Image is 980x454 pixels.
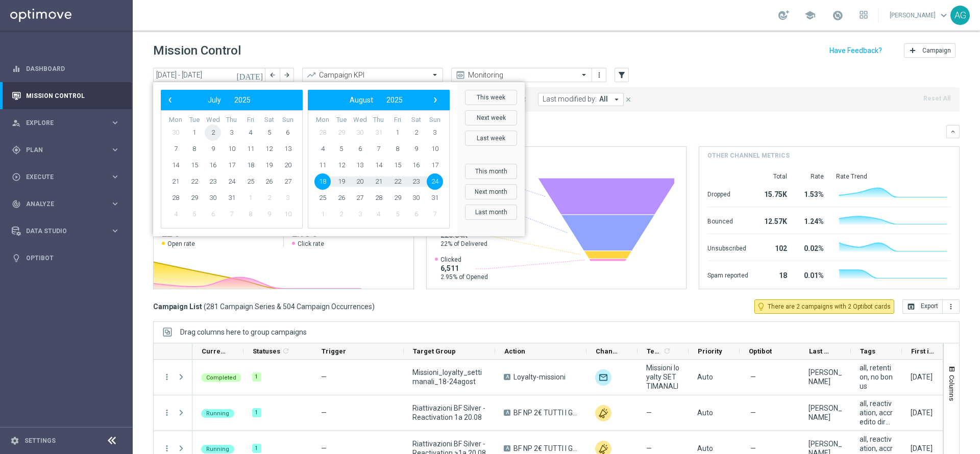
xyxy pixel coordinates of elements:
[412,403,486,422] span: Riattivazioni BF Silver - Reactivation 1a 20.08
[202,347,226,355] span: Current Status
[180,328,307,336] span: Drag columns here to group campaigns
[153,302,375,311] h3: Campaign List
[283,71,290,79] i: arrow_forward
[663,347,671,355] i: refresh
[163,93,177,107] span: ‹
[427,157,443,173] span: 17
[504,347,525,355] span: Action
[11,200,120,208] div: track_changes Analyze keyboard_arrow_right
[504,374,510,380] span: A
[269,71,276,79] i: arrow_back
[946,125,960,138] button: keyboard_arrow_down
[314,124,331,141] span: 28
[799,172,824,181] div: Rate
[513,408,578,417] span: BF NP 2€ TUTTI I GIOCHI
[707,151,790,160] h4: Other channel metrics
[408,141,424,157] span: 9
[389,173,406,190] span: 22
[617,70,626,80] i: filter_alt
[408,206,424,222] span: 6
[352,124,368,141] span: 30
[261,157,277,173] span: 19
[425,116,444,124] th: weekday
[201,444,234,453] colored-tag: Running
[11,92,120,100] button: Mission Control
[707,212,748,229] div: Bounced
[829,47,882,54] input: Have Feedback?
[26,147,110,153] span: Plan
[836,172,951,181] div: Rate Trend
[167,124,184,141] span: 30
[186,157,203,173] span: 15
[750,408,756,417] span: —
[206,374,236,381] span: Completed
[407,116,426,124] th: weekday
[352,141,368,157] span: 6
[889,8,950,23] a: [PERSON_NAME]keyboard_arrow_down
[697,409,713,417] span: Auto
[615,68,629,82] button: filter_alt
[186,124,203,141] span: 1
[205,124,221,141] span: 2
[12,145,110,155] div: Plan
[799,185,824,201] div: 1.53%
[595,405,611,421] div: Other
[12,254,21,263] i: lightbulb
[26,244,120,271] a: Optibot
[911,347,936,355] span: First in Range
[11,173,120,181] button: play_circle_outline Execute keyboard_arrow_right
[938,10,949,21] span: keyboard_arrow_down
[302,68,443,82] ng-select: Campaign KPI
[408,173,424,190] span: 23
[950,6,970,25] div: AG
[224,124,240,141] span: 3
[625,96,632,103] i: close
[167,157,184,173] span: 14
[612,95,621,104] i: arrow_drop_down
[11,254,120,262] button: lightbulb Optibot
[11,119,120,127] button: person_search Explore keyboard_arrow_right
[661,345,671,357] span: Calculate column
[11,227,120,235] button: Data Studio keyboard_arrow_right
[186,141,203,157] span: 8
[440,264,488,273] span: 6,511
[408,190,424,206] span: 30
[943,299,960,314] button: more_vert
[427,124,443,141] span: 3
[162,372,171,382] button: more_vert
[756,302,766,311] i: lightbulb_outline
[154,395,192,431] div: Press SPACE to select this row.
[280,141,296,157] span: 13
[306,70,316,80] i: trending_up
[154,360,192,395] div: Press SPACE to select this row.
[809,347,834,355] span: Last Modified By
[352,190,368,206] span: 27
[224,190,240,206] span: 31
[389,157,406,173] span: 15
[707,239,748,256] div: Unsubscribed
[427,206,443,222] span: 7
[224,206,240,222] span: 7
[371,141,387,157] span: 7
[761,239,787,256] div: 102
[186,173,203,190] span: 22
[504,410,510,416] span: A
[242,206,259,222] span: 8
[596,347,620,355] span: Channel
[201,93,228,107] button: July
[799,266,824,283] div: 0.01%
[948,375,956,401] span: Columns
[427,190,443,206] span: 31
[242,173,259,190] span: 25
[647,347,661,355] span: Templates
[167,173,184,190] span: 21
[206,302,372,311] span: 281 Campaign Series & 504 Campaign Occurrences
[707,185,748,201] div: Dropped
[371,173,387,190] span: 21
[12,64,21,73] i: equalizer
[697,373,713,381] span: Auto
[12,82,120,109] div: Mission Control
